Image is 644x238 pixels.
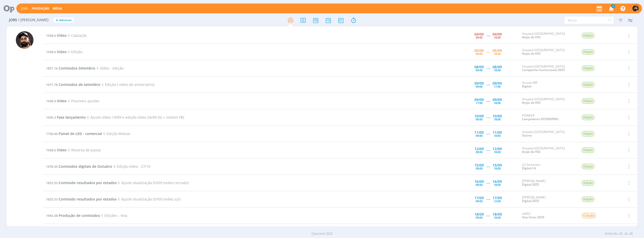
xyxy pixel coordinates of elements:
span: de [624,231,628,236]
span: 28 [619,231,622,236]
span: / [PERSON_NAME] [18,18,49,22]
div: 18:00 [494,36,501,39]
div: PIONEER [522,114,574,121]
span: Conteúdo resultados por estados [59,180,117,185]
div: 18:00 [494,101,501,104]
div: 18:00 [494,216,501,219]
div: 09:00 [476,167,482,170]
div: 09:00 [476,118,482,121]
span: Reserva de pauta [67,148,101,152]
div: 10/09 [493,114,502,118]
div: 09/09 [474,98,484,101]
a: Digital 2025 [522,199,539,203]
div: Hospital [GEOGRAPHIC_DATA] [522,147,574,154]
span: 1938.6 [46,99,56,103]
span: Conteúdos digitais de Outubro [59,164,112,169]
a: 1938.6Vídeo [46,98,67,103]
div: UNISC [522,212,574,219]
a: 1938.6Vídeo [46,33,67,38]
div: 18:00 [494,183,501,186]
div: Hospital [GEOGRAPHIC_DATA] [522,32,574,39]
span: ----- [486,131,490,136]
div: 04/09 [493,32,502,36]
img: B [632,5,639,12]
a: Mídia [53,6,62,11]
span: ----- [486,148,490,152]
div: 18:00 [494,134,501,137]
span: Ajuste atualização 03/09 (video sul) [117,197,180,201]
a: Campanha Institucional 2025 [522,68,565,72]
a: Anjos do HSC [522,100,541,105]
div: 18:00 [494,151,501,153]
span: 1938.6 [46,33,56,38]
div: 17:00 [494,85,501,88]
div: 09:00 [476,183,482,186]
span: Edição [67,49,82,54]
span: Conteúdo resultados por estados [59,197,117,201]
span: ----- [486,164,490,169]
div: Hospital [GEOGRAPHIC_DATA] [522,48,574,56]
div: 05/09 [493,49,502,52]
a: Lançamento P25300PWU [522,117,558,121]
span: Edição Motion [102,131,130,136]
span: Possíveis ajustes [67,98,99,103]
div: Hospital [GEOGRAPHIC_DATA] [522,65,574,72]
a: 1471.78Conteúdos de setembro [46,82,100,87]
span: Conteúdos Setembro [59,66,95,71]
button: Jobs [19,7,30,11]
span: Edição [582,49,594,55]
div: 18:00 [494,167,501,170]
div: 15/09 [474,163,484,167]
div: 17/09 [474,196,484,200]
a: Jobs [21,6,28,11]
div: 16/09 [493,180,502,183]
div: 09/09 [474,82,484,85]
button: Produção [30,7,51,11]
span: Ajuste atualização 03/09 (video cerrado) [117,180,188,185]
div: 18:00 [494,52,501,55]
span: 1825.53 [46,197,58,201]
div: 09:00 [476,52,482,55]
span: 1930.3 [46,115,56,120]
span: Edição [582,131,594,137]
a: 1930.3Fase lançamento [46,115,86,120]
div: 09:00 [476,151,482,153]
span: Edições - Viva [100,213,127,218]
a: Anjos do HSC [522,150,541,154]
span: Edição vídeo - 27/10 [112,164,150,169]
a: 1857.16Conteúdos Setembro [46,66,95,71]
span: ----- [486,98,490,103]
a: 1938.6Vídeo [46,148,67,152]
button: B [632,4,639,13]
div: 10/09 [474,114,484,118]
div: 17/09 [493,196,502,200]
span: Ajuste vídeo 19/09 e edição vídeo 24/09 (IG + motion FB) [86,115,184,120]
span: Fase lançamento [57,115,86,120]
a: 1825.53Conteúdo resultados por estados [46,180,117,185]
div: 15/09 [493,163,502,167]
span: Vídeo [57,49,67,54]
div: Hospital [GEOGRAPHIC_DATA] [522,130,574,138]
a: Digital [522,84,531,88]
img: B [16,31,33,49]
div: 09:00 [476,134,482,137]
a: Outros [522,133,532,138]
span: 1938.6 [46,50,56,54]
span: + [56,18,58,23]
a: 1736.66Painel de LED - comercial [46,131,102,136]
div: 08/09 [474,65,484,69]
span: ----- [486,66,490,71]
span: Edição [582,33,594,38]
button: +Adicionar [54,18,74,23]
span: 1857.16 [46,66,58,71]
div: 05/09 [474,49,484,52]
span: Painel de LED - comercial [59,131,102,136]
div: 12/09 [493,147,502,151]
span: Vídeo [57,98,67,103]
div: 09:00 [476,69,482,72]
span: Criação [582,213,596,218]
a: Anjos do HSC [522,35,541,39]
span: Conteúdos de setembro [59,82,100,87]
input: Busca [564,16,614,24]
span: 1938.6 [46,148,56,152]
